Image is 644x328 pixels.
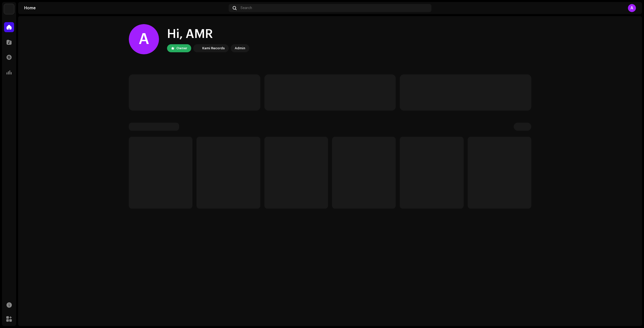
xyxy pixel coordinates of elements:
[176,45,187,51] div: Owner
[202,45,225,51] div: Kami Records
[235,45,245,51] div: Admin
[167,26,249,42] div: Hi, AMR
[4,4,14,14] img: 33004b37-325d-4a8b-b51f-c12e9b964943
[194,45,200,51] img: 33004b37-325d-4a8b-b51f-c12e9b964943
[628,4,636,12] div: A
[129,24,159,54] div: A
[240,6,252,10] span: Search
[24,6,227,10] div: Home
